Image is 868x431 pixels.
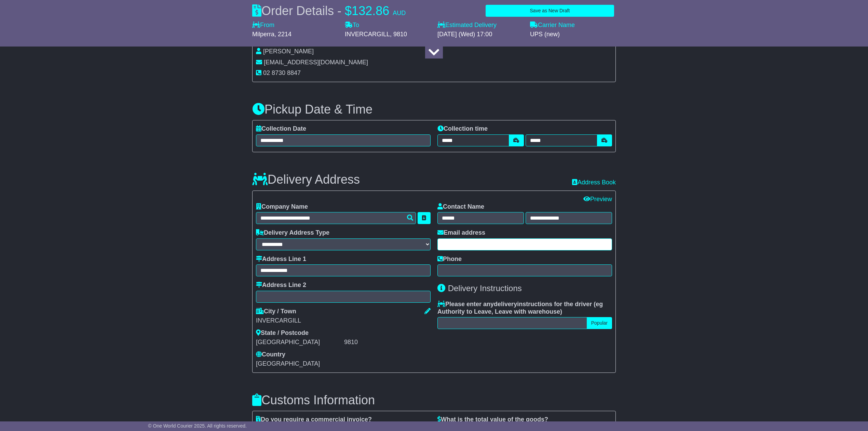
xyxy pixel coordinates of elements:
[256,360,320,367] span: [GEOGRAPHIC_DATA]
[252,31,274,38] span: Milperra
[437,22,523,29] label: Estimated Delivery
[448,284,522,293] span: Delivery Instructions
[345,22,359,29] label: To
[256,229,329,237] label: Delivery Address Type
[437,125,488,133] label: Collection time
[256,125,306,133] label: Collection Date
[437,203,484,211] label: Contact Name
[530,22,575,29] label: Carrier Name
[530,31,616,38] div: UPS (new)
[437,229,485,237] label: Email address
[437,256,462,263] label: Phone
[252,173,360,186] h3: Delivery Address
[345,4,352,18] span: $
[583,196,612,203] a: Preview
[572,179,616,186] a: Address Book
[252,22,274,29] label: From
[256,282,306,289] label: Address Line 2
[345,31,390,38] span: INVERCARGILL
[263,69,301,76] span: 02 8730 8847
[256,329,309,337] label: State / Postcode
[256,351,285,358] label: Country
[256,317,431,325] div: INVERCARGILL
[256,203,308,211] label: Company Name
[437,301,603,315] span: eg Authority to Leave, Leave with warehouse
[256,339,342,346] div: [GEOGRAPHIC_DATA]
[352,4,389,18] span: 132.86
[256,256,306,263] label: Address Line 1
[587,317,612,329] button: Popular
[256,416,372,423] label: Do you require a commercial invoice?
[264,59,368,66] span: [EMAIL_ADDRESS][DOMAIN_NAME]
[344,339,431,346] div: 9810
[494,301,517,308] span: delivery
[437,416,548,423] label: What is the total value of the goods?
[274,31,291,38] span: , 2214
[437,301,612,315] label: Please enter any instructions for the driver ( )
[256,308,296,315] label: City / Town
[390,31,407,38] span: , 9810
[252,3,406,18] div: Order Details -
[437,31,523,38] div: [DATE] (Wed) 17:00
[486,5,614,17] button: Save as New Draft
[252,393,616,407] h3: Customs Information
[252,103,616,116] h3: Pickup Date & Time
[393,10,406,16] span: AUD
[148,423,247,429] span: © One World Courier 2025. All rights reserved.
